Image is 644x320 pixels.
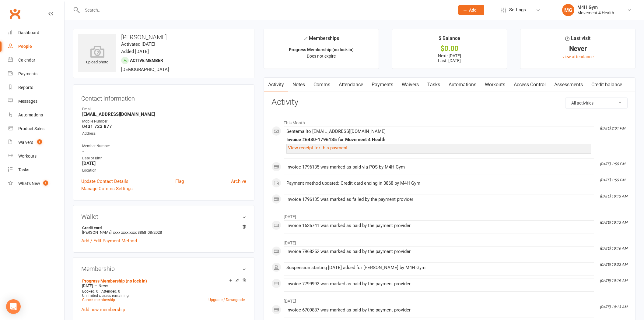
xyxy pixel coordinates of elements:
[81,213,246,220] h3: Wallet
[18,154,37,158] div: Workouts
[18,126,44,131] div: Product Sales
[309,78,334,92] a: Comms
[8,149,64,163] a: Workouts
[18,58,35,62] div: Calendar
[458,5,484,15] button: Add
[289,47,354,52] strong: Progress Membership (no lock in)
[286,197,591,202] div: Invoice 1796135 was marked as failed by the payment provider
[82,136,246,142] strong: -
[82,155,246,161] div: Date of Birth
[509,78,550,92] a: Access Control
[81,185,133,192] a: Manage Comms Settings
[600,246,627,251] i: [DATE] 10:16 AM
[600,162,625,166] i: [DATE] 1:55 PM
[81,225,246,236] li: [PERSON_NAME]
[271,98,628,107] h3: Activity
[367,78,397,92] a: Payments
[82,112,246,117] strong: [EMAIL_ADDRESS][DOMAIN_NAME]
[81,283,246,288] div: —
[231,178,246,185] a: Archive
[82,143,246,149] div: Member Number
[526,45,630,52] div: Never
[208,298,245,302] a: Upgrade / Downgrade
[600,194,627,198] i: [DATE] 10:13 AM
[288,78,309,92] a: Notes
[562,4,574,16] div: MG
[18,30,39,35] div: Dashboard
[101,289,120,293] span: Attended: 0
[288,145,348,151] a: View receipt for this payment
[82,293,129,298] span: Unlimited classes remaining
[18,71,37,76] div: Payments
[577,10,614,16] div: Movement 4 Health
[121,41,155,47] time: Activated [DATE]
[271,210,628,220] li: [DATE]
[82,284,93,288] span: [DATE]
[8,26,64,40] a: Dashboard
[286,281,591,286] div: Invoice 7799992 was marked as paid by the payment provider
[18,181,40,186] div: What's New
[600,262,627,267] i: [DATE] 10:33 AM
[82,106,246,112] div: Email
[99,284,108,288] span: Never
[264,78,288,92] a: Activity
[271,236,628,246] li: [DATE]
[286,129,386,134] span: Sent email to [EMAIL_ADDRESS][DOMAIN_NAME]
[600,305,627,309] i: [DATE] 10:13 AM
[8,67,64,81] a: Payments
[600,126,625,130] i: [DATE] 2:01 PM
[286,165,591,170] div: Invoice 1796135 was marked as paid via POS by M4H Gym
[18,99,37,104] div: Messages
[130,58,163,63] span: Active member
[8,108,64,122] a: Automations
[18,140,33,145] div: Waivers
[600,279,627,283] i: [DATE] 10:19 AM
[80,6,450,14] input: Search...
[148,230,162,235] span: 08/2028
[113,230,146,235] span: xxxx xxxx xxxx 3868
[562,54,593,59] a: view attendance
[307,54,336,59] span: Does not expire
[286,308,591,313] div: Invoice 6709887 was marked as paid by the payment provider
[397,78,423,92] a: Waivers
[82,148,246,154] strong: -
[8,40,64,53] a: People
[271,295,628,304] li: [DATE]
[175,178,184,185] a: Flag
[82,226,243,230] strong: Credit card
[37,139,42,144] span: 1
[398,53,502,63] p: Next: [DATE] Last: [DATE]
[8,177,64,190] a: What's New1
[509,3,526,17] span: Settings
[8,163,64,177] a: Tasks
[78,45,116,66] div: upload photo
[423,78,444,92] a: Tasks
[8,136,64,149] a: Waivers 1
[8,122,64,136] a: Product Sales
[81,93,246,102] h3: Contact information
[565,34,590,45] div: Last visit
[271,116,628,126] li: This Month
[600,178,625,182] i: [DATE] 1:55 PM
[78,34,249,41] h3: [PERSON_NAME]
[82,298,115,302] a: Cancel membership
[82,279,147,283] a: Progress Membership (no lock in)
[18,85,33,90] div: Reports
[286,137,591,142] div: Invoice #6480-1796135 for Movement 4 Health
[121,67,169,72] span: [DEMOGRAPHIC_DATA]
[82,124,246,129] strong: 0431 723 877
[82,168,246,173] div: Location
[81,265,246,272] h3: Membership
[398,45,502,52] div: $0.00
[82,161,246,166] strong: [DATE]
[303,34,339,46] div: Memberships
[81,307,125,312] a: Add new membership
[8,94,64,108] a: Messages
[444,78,481,92] a: Automations
[286,181,591,186] div: Payment method updated: Credit card ending in 3868 by M4H Gym
[8,81,64,94] a: Reports
[8,53,64,67] a: Calendar
[82,289,98,293] span: Booked: 0
[18,167,29,172] div: Tasks
[7,6,23,21] a: Clubworx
